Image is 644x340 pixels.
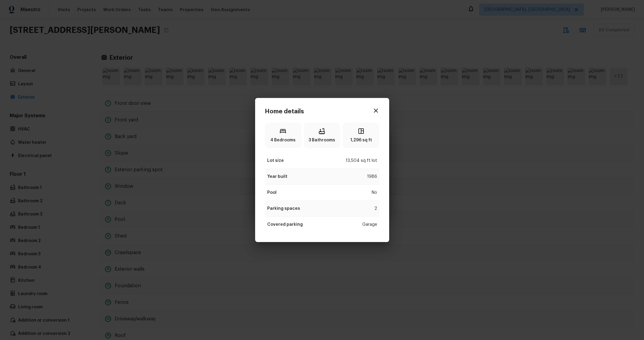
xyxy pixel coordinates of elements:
[267,158,284,164] p: Lot size
[309,137,335,143] p: 3 Bathrooms
[265,108,304,115] h4: Home details
[267,222,303,228] p: Covered parking
[350,137,372,143] p: 1,296 sq ft
[270,137,296,143] p: 4 Bedrooms
[267,174,287,180] p: Year built
[374,206,377,212] p: 2
[367,174,377,180] p: 1986
[372,190,377,196] p: No
[267,206,300,212] p: Parking spaces
[346,158,377,164] p: 13,504 sq ft lot
[267,190,277,196] p: Pool
[362,222,377,228] p: Garage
